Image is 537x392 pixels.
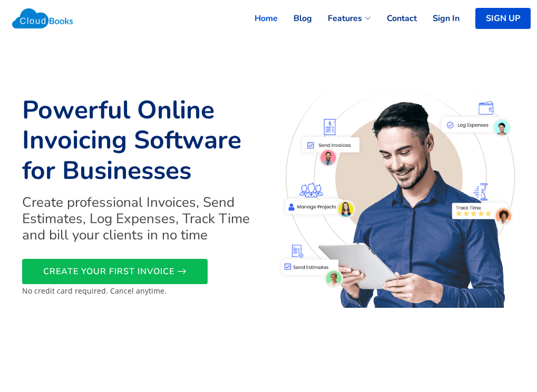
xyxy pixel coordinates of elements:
a: CREATE YOUR FIRST INVOICE [22,259,208,284]
small: No credit card required. Cancel anytime. [22,286,167,296]
h2: Create professional Invoices, Send Estimates, Log Expenses, Track Time and bill your clients in n... [22,194,262,244]
a: Blog [278,7,312,30]
span: Features [328,12,362,25]
a: SIGN UP [475,8,531,29]
a: Home [239,7,278,30]
h1: Powerful Online Invoicing Software for Businesses [22,95,262,186]
a: Sign In [417,7,460,30]
a: Contact [371,7,417,30]
a: Features [312,7,371,30]
img: Cloudbooks Logo [6,3,79,34]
